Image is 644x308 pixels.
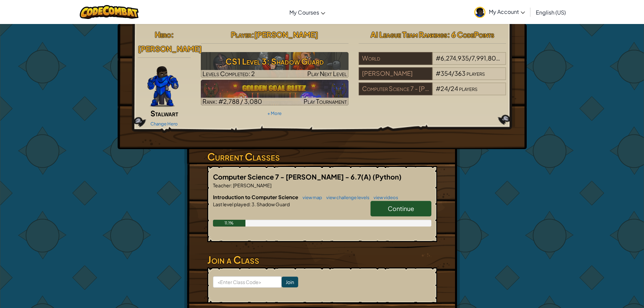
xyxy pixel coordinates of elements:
a: view videos [370,195,398,200]
a: My Courses [286,3,329,21]
span: English (US) [536,9,566,16]
a: view map [299,195,322,200]
span: [PERSON_NAME] [232,182,271,188]
div: Computer Science 7 - [PERSON_NAME] - 6.7(A) [359,82,432,95]
a: [PERSON_NAME]#354/363players [359,74,506,81]
span: 3. [251,201,256,207]
input: Join [282,277,298,287]
h3: CS1 Level 3: Shadow Guard [201,54,349,69]
span: : [252,30,254,39]
h3: Join a Class [207,252,437,267]
span: Play Next Level [307,70,347,77]
span: Player [231,30,252,39]
input: <Enter Class Code> [213,276,282,288]
span: Play Tournament [304,97,347,105]
span: Computer Science 7 - [PERSON_NAME] - 6.7(A) [213,172,373,181]
span: : [171,30,174,39]
span: 7,991,802 [472,54,500,62]
div: 11.1% [213,220,246,227]
span: AI League Team Rankings [371,30,447,39]
a: Computer Science 7 - [PERSON_NAME] - 6.7(A)#24/24players [359,89,506,97]
span: Teacher [213,182,231,188]
span: : 6 CodePoints [447,30,494,39]
span: My Courses [289,9,319,16]
span: : [249,201,251,207]
span: # [436,54,440,62]
span: : [231,182,232,188]
img: CS1 Level 3: Shadow Guard [201,52,349,78]
div: [PERSON_NAME] [359,67,432,80]
span: [PERSON_NAME] [254,30,318,39]
span: 24 [440,85,448,92]
h3: Current Classes [207,149,437,164]
img: CodeCombat logo [80,5,139,19]
a: My Account [471,1,528,23]
a: Play Next Level [201,52,349,78]
span: Rank: #2,788 / 3,080 [202,97,262,105]
span: 6,274,935 [440,54,469,62]
span: My Account [489,8,525,15]
span: Hero [155,30,171,39]
a: Rank: #2,788 / 3,080Play Tournament [201,80,349,105]
span: Levels Completed: 2 [202,70,255,77]
span: 354 [440,69,452,77]
span: 363 [454,69,466,77]
img: avatar [474,7,485,18]
span: Stalwart [150,109,178,118]
div: World [359,52,432,65]
img: Golden Goal [201,80,349,105]
span: # [436,85,440,92]
span: 24 [451,85,458,92]
span: [PERSON_NAME] [138,44,202,53]
span: players [501,54,519,62]
span: # [436,69,440,77]
span: / [469,54,472,62]
span: / [452,69,454,77]
span: Introduction to Computer Science [213,194,299,200]
a: view challenge levels [323,195,369,200]
a: World#6,274,935/7,991,802players [359,58,506,66]
a: English (US) [532,3,569,21]
a: Change Hero [150,121,178,126]
span: players [459,85,477,92]
span: Shadow Guard [256,201,290,207]
span: (Python) [373,172,402,181]
span: players [467,69,485,77]
span: Last level played [213,201,249,207]
a: + More [267,111,282,116]
span: Continue [388,205,414,212]
span: / [448,85,451,92]
img: Gordon-selection-pose.png [147,66,178,107]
